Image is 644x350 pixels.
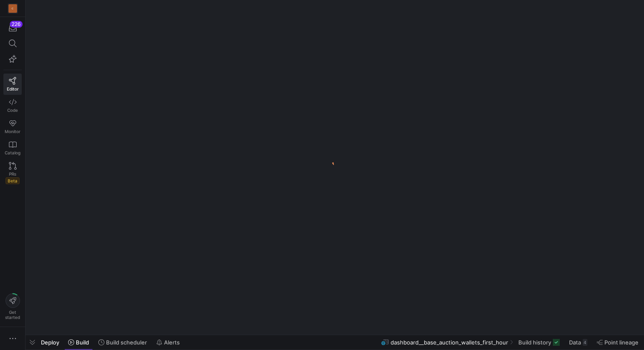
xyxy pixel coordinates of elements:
img: logo.gif [328,161,341,174]
button: Getstarted [3,290,22,323]
span: Deploy [41,339,59,346]
a: Monitor [3,116,22,137]
button: 226 [3,20,22,36]
span: Data [569,339,581,346]
span: PRs [9,171,16,176]
div: 226 [10,21,23,28]
span: Code [7,108,18,113]
a: Catalog [3,137,22,159]
a: PRsBeta [3,159,22,188]
span: dashboard__base_auction_wallets_first_hour [391,339,508,346]
button: Build history [515,335,563,350]
span: Catalog [5,150,20,155]
button: Build scheduler [95,335,151,350]
a: Editor [3,74,22,95]
span: Beta [6,177,20,184]
button: Point lineage [593,335,642,350]
span: Build scheduler [106,339,147,346]
span: Get started [5,310,20,320]
a: C [3,1,22,16]
button: Build [64,335,93,350]
div: 4 [583,339,587,346]
span: Point lineage [604,339,638,346]
a: Code [3,95,22,116]
div: C [9,4,17,13]
span: Build [76,339,89,346]
span: Monitor [5,129,20,134]
span: Editor [7,86,19,91]
span: Build history [518,339,551,346]
button: Data4 [565,335,591,350]
span: Alerts [164,339,180,346]
button: Alerts [152,335,184,350]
